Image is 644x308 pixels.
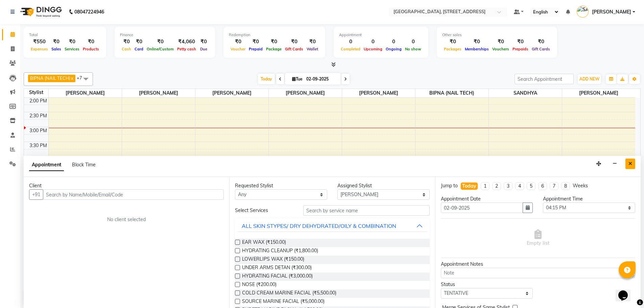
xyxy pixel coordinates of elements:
span: Cash [120,47,133,51]
span: Prepaids [511,47,530,51]
div: ₹0 [463,38,491,46]
div: No client selected [45,216,208,223]
span: Ongoing [384,47,403,51]
span: [PERSON_NAME] [122,89,195,97]
div: ₹0 [511,38,530,46]
span: Prepaid [247,47,264,51]
span: Products [81,47,101,51]
span: No show [403,47,423,51]
iframe: chat widget [616,281,637,301]
span: UNDER ARMS DETAN (₹300.00) [242,264,312,273]
div: ₹0 [229,38,247,46]
span: Petty cash [175,47,198,51]
span: SOURCE MARINE FACIAL (₹5,000.00) [242,298,325,306]
div: ₹0 [283,38,305,46]
div: ₹0 [133,38,145,46]
div: Select Services [230,207,298,214]
div: 2:00 PM [28,97,48,104]
button: ALL SKIN STYPES/ DRY DEHYDRATED/OILY & COMBINATION [238,220,427,232]
span: Services [63,47,81,51]
input: Search by service name [303,205,430,216]
b: 08047224946 [74,2,104,21]
div: ₹0 [81,38,101,46]
input: Search Appointment [515,74,574,84]
div: 0 [362,38,384,46]
div: 0 [339,38,362,46]
div: ₹0 [63,38,81,46]
li: 7 [550,182,558,190]
div: Appointment Notes [441,261,635,268]
div: 0 [384,38,403,46]
div: ₹0 [442,38,463,46]
span: Gift Cards [530,47,552,51]
span: BIPNA (NAIL TECH) [30,75,70,81]
span: Empty list [527,230,549,247]
a: x [70,75,73,81]
input: yyyy-mm-dd [441,203,523,213]
li: 5 [527,182,535,190]
div: ₹0 [264,38,283,46]
img: logo [17,2,64,21]
span: COLD CREAM MARINE FACIAL (₹5,500.00) [242,289,336,298]
div: ₹0 [145,38,175,46]
li: 4 [515,182,524,190]
div: Appointment [339,32,423,38]
span: Today [258,74,275,84]
div: 3:00 PM [28,127,48,134]
div: Weeks [573,182,588,189]
span: LOWERLIPS WAX (₹150.00) [242,256,304,264]
span: [PERSON_NAME] [342,89,415,97]
img: SANJU CHHETRI [577,6,589,18]
span: Wallet [305,47,320,51]
span: [PERSON_NAME] [195,89,268,97]
li: 2 [492,182,501,190]
div: Status [441,281,533,288]
span: [PERSON_NAME] [592,8,631,16]
span: HYDRATING CLEANUP (₹1,800.00) [242,247,318,256]
div: ₹4,060 [175,38,198,46]
span: Block Time [72,162,96,168]
span: Completed [339,47,362,51]
div: Appointment Time [543,195,635,203]
span: Card [133,47,145,51]
span: Packages [442,47,463,51]
li: 3 [504,182,512,190]
span: +7 [77,75,87,80]
input: 2025-09-02 [304,74,338,84]
div: Total [29,32,101,38]
div: ₹0 [305,38,320,46]
div: Finance [120,32,210,38]
span: Voucher [229,47,247,51]
span: Sales [50,47,63,51]
span: EAR WAX (₹150.00) [242,239,286,247]
span: Vouchers [491,47,511,51]
span: [PERSON_NAME] [562,89,636,97]
span: Due [198,47,209,51]
div: Client [29,182,224,189]
div: Stylist [24,89,48,96]
button: Close [625,159,635,169]
span: BIPNA (NAIL TECH) [415,89,488,97]
li: 1 [481,182,490,190]
div: 2:30 PM [28,112,48,119]
div: Today [462,183,476,190]
span: Online/Custom [145,47,175,51]
div: Other sales [442,32,552,38]
span: Tue [290,76,304,81]
span: Appointment [29,159,64,171]
div: ₹0 [530,38,552,46]
div: Redemption [229,32,320,38]
span: [PERSON_NAME] [49,89,122,97]
span: ADD NEW [579,76,599,81]
div: 0 [403,38,423,46]
span: Upcoming [362,47,384,51]
button: +91 [29,189,43,200]
span: SANDHYA [489,89,562,97]
div: ₹0 [198,38,210,46]
span: Expenses [29,47,50,51]
span: Package [264,47,283,51]
input: Search by Name/Mobile/Email/Code [43,189,224,200]
div: ₹0 [247,38,264,46]
div: Assigned Stylist [337,182,430,189]
div: ₹0 [120,38,133,46]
